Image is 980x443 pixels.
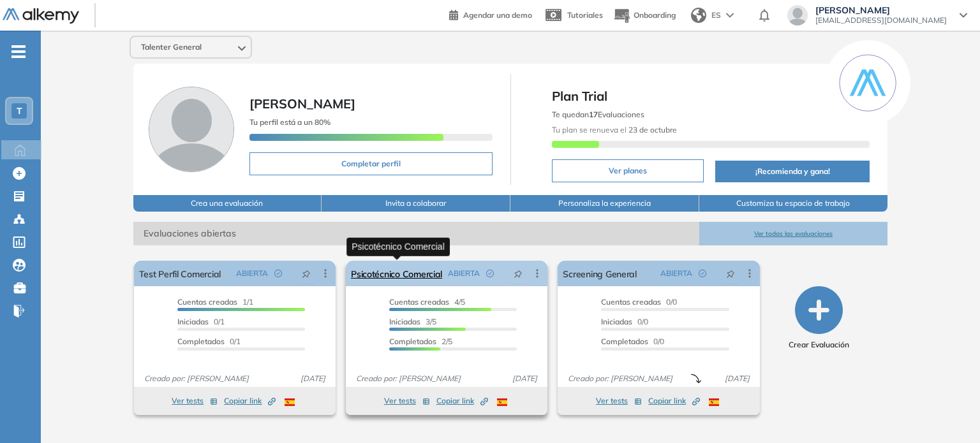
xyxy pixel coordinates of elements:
button: pushpin [716,263,745,284]
button: Ver tests [172,393,218,409]
button: Crear Evaluación [789,286,849,351]
span: Te quedan Evaluaciones [552,110,644,119]
span: Cuentas creadas [389,297,449,307]
button: Copiar link [436,393,488,409]
span: ES [711,10,721,21]
button: Onboarding [613,2,676,29]
img: Logo [3,8,79,24]
span: 0/1 [177,317,225,326]
span: Copiar link [224,395,276,407]
span: 0/0 [601,337,664,346]
button: Completar perfil [249,152,493,175]
span: 1/1 [177,297,253,307]
span: Creado por: [PERSON_NAME] [563,373,678,384]
img: arrow [726,13,734,18]
span: 0/0 [601,297,677,307]
span: Onboarding [634,10,676,20]
span: Copiar link [648,395,700,407]
span: Creado por: [PERSON_NAME] [351,373,466,384]
span: Tu perfil está a un 80% [249,117,330,127]
img: world [691,8,706,23]
button: ¡Recomienda y gana! [715,161,870,182]
img: ESP [497,398,507,406]
button: pushpin [292,263,320,284]
span: Completados [389,337,436,346]
img: ESP [285,398,295,406]
span: Talenter General [141,42,202,52]
span: [DATE] [295,373,330,384]
span: Cuentas creadas [601,297,661,307]
span: Plan Trial [552,87,870,106]
span: ABIERTA [448,268,480,279]
span: ABIERTA [236,268,268,279]
span: Cuentas creadas [177,297,237,307]
iframe: Chat Widget [916,382,980,443]
span: ABIERTA [660,268,692,279]
button: Personaliza la experiencia [510,195,699,212]
button: Customiza tu espacio de trabajo [699,195,888,212]
span: 0/0 [601,317,648,326]
button: Crea una evaluación [133,195,322,212]
div: Widget de chat [916,382,980,443]
img: Foto de perfil [149,87,234,172]
b: 17 [589,110,598,119]
span: T [17,106,22,116]
span: Completados [601,337,648,346]
b: 23 de octubre [627,125,677,134]
a: Test Perfil Comercial [139,261,221,286]
span: check-circle [486,270,494,277]
button: Copiar link [648,393,700,409]
button: Invita a colaborar [322,195,510,212]
span: Iniciadas [177,317,209,326]
button: pushpin [504,263,532,284]
span: [PERSON_NAME] [815,5,947,15]
span: pushpin [514,268,523,279]
span: 2/5 [389,337,452,346]
button: Ver todas las evaluaciones [699,222,888,245]
span: Tu plan se renueva el [552,125,677,134]
span: 4/5 [389,297,465,307]
button: Copiar link [224,393,276,409]
button: Ver planes [552,159,704,182]
span: Iniciadas [389,317,420,326]
span: Agendar una demo [463,10,532,20]
button: Ver tests [596,393,642,409]
i: - [11,50,26,53]
a: Psicotécnico Comercial [351,261,442,286]
span: Tutoriales [567,10,603,20]
span: Completados [177,337,225,346]
a: Agendar una demo [449,6,532,22]
a: Screening General [563,261,636,286]
span: pushpin [302,268,311,279]
span: Iniciadas [601,317,632,326]
span: [DATE] [507,373,542,384]
span: Creado por: [PERSON_NAME] [139,373,254,384]
span: check-circle [699,270,706,277]
span: Copiar link [436,395,488,407]
span: pushpin [726,268,735,279]
span: [PERSON_NAME] [249,96,355,112]
span: 3/5 [389,317,436,326]
span: [DATE] [720,373,755,384]
button: Ver tests [384,393,430,409]
img: ESP [709,398,719,406]
div: Psicotécnico Comercial [346,237,450,256]
span: [EMAIL_ADDRESS][DOMAIN_NAME] [815,15,947,25]
span: Evaluaciones abiertas [133,222,699,245]
span: 0/1 [177,337,241,346]
span: check-circle [274,270,282,277]
span: Crear Evaluación [789,339,849,351]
